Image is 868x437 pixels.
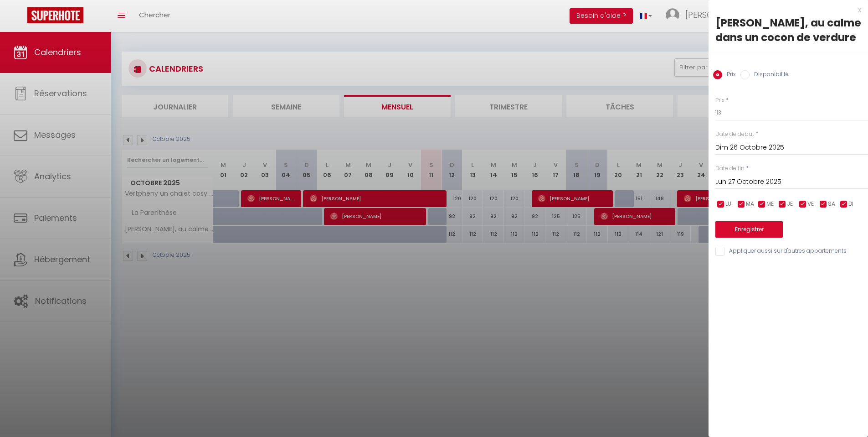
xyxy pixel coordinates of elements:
span: MA [746,200,754,208]
label: Prix [722,70,736,80]
span: VE [807,200,814,208]
label: Date de début [715,130,754,139]
button: Enregistrer [715,221,783,238]
label: Disponibilité [750,70,789,80]
div: x [709,5,861,16]
span: JE [787,200,793,208]
span: ME [766,200,774,208]
div: [PERSON_NAME], au calme dans un cocon de verdure [715,16,861,45]
span: DI [848,200,853,208]
label: Date de fin [715,164,745,173]
span: SA [828,200,835,208]
label: Prix [715,96,724,105]
span: LU [725,200,731,208]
